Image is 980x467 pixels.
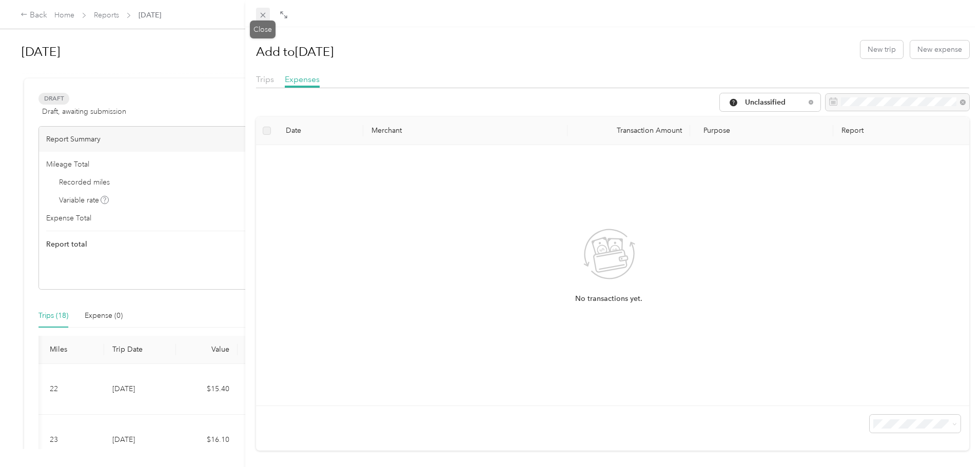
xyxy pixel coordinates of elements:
[833,117,969,145] th: Report
[745,99,805,106] span: Unclassified
[860,40,903,58] button: New trip
[256,39,334,64] h1: Add to [DATE]
[285,74,320,84] span: Expenses
[250,21,276,38] div: Close
[575,293,642,304] span: No transactions yet.
[567,117,690,145] th: Transaction Amount
[923,410,980,467] iframe: Everlance-gr Chat Button Frame
[363,117,567,145] th: Merchant
[910,40,969,58] button: New expense
[698,126,731,135] span: Purpose
[256,74,274,84] span: Trips
[278,117,363,145] th: Date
